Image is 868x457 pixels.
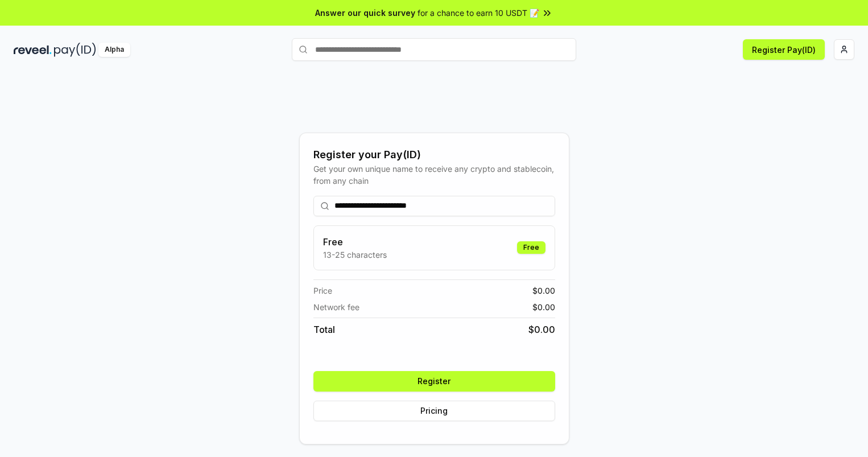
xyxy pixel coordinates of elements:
[532,301,555,313] span: $ 0.00
[532,285,555,297] span: $ 0.00
[313,323,335,336] span: Total
[14,43,52,57] img: reveel_dark
[54,43,96,57] img: pay_id
[315,7,415,19] span: Answer our quick survey
[313,285,332,297] span: Price
[517,241,545,254] div: Free
[313,301,359,313] span: Network fee
[313,147,555,163] div: Register your Pay(ID)
[323,249,387,261] p: 13-25 characters
[528,323,555,336] span: $ 0.00
[313,371,555,392] button: Register
[98,43,130,57] div: Alpha
[743,39,825,60] button: Register Pay(ID)
[418,7,539,19] span: for a chance to earn 10 USDT 📝
[313,401,555,421] button: Pricing
[313,163,555,187] div: Get your own unique name to receive any crypto and stablecoin, from any chain
[323,235,387,249] h3: Free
